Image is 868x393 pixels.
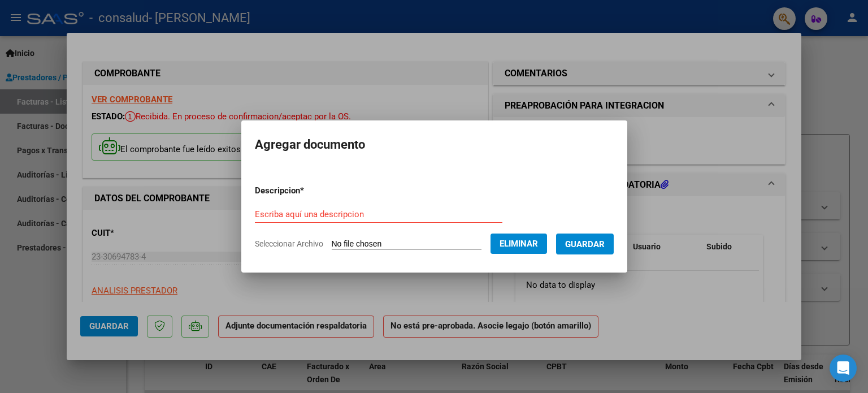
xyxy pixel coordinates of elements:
[255,184,363,197] p: Descripcion
[556,234,614,254] button: Guardar
[255,239,323,248] span: Seleccionar Archivo
[565,239,605,249] span: Guardar
[500,239,538,249] span: Eliminar
[255,134,614,156] h2: Agregar documento
[830,355,857,382] div: Open Intercom Messenger
[491,234,547,254] button: Eliminar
